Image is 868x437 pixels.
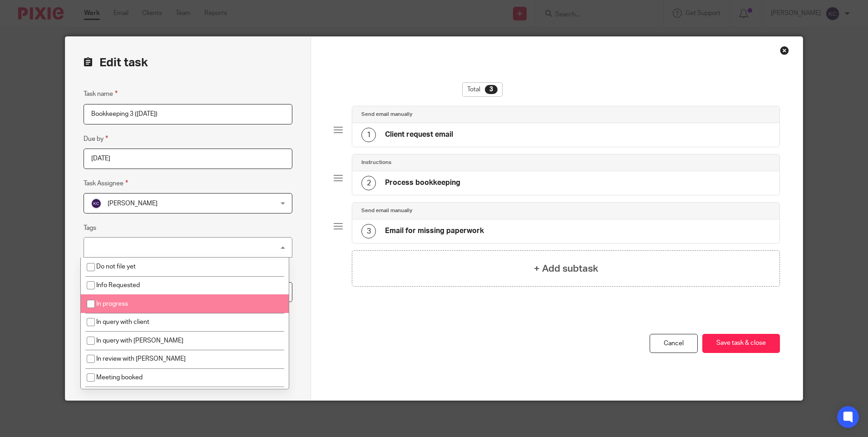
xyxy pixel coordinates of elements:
h4: Instructions [361,159,391,166]
span: Meeting booked [96,374,143,381]
input: Pick a date [84,149,292,169]
img: svg%3E [91,198,102,209]
div: 2 [361,176,376,190]
button: Save task & close [702,334,780,353]
span: Info Requested [96,282,140,288]
h4: Send email manually [361,207,412,214]
span: In query with client [96,319,149,325]
span: In review with [PERSON_NAME] [96,356,186,362]
span: Do not file yet [96,263,136,270]
label: Due by [84,134,108,144]
div: 1 [361,128,376,142]
h4: Client request email [385,130,453,139]
h4: Email for missing paperwork [385,226,484,236]
a: Cancel [650,334,698,353]
h4: + Add subtask [534,262,598,276]
h4: Process bookkeeping [385,178,460,188]
div: Total [462,82,503,97]
h4: Send email manually [361,111,412,118]
div: 3 [485,85,498,94]
label: Tags [84,223,96,233]
label: Task name [84,89,118,99]
span: In progress [96,301,128,307]
h2: Edit task [84,55,292,70]
span: In query with [PERSON_NAME] [96,338,183,344]
div: Close this dialog window [780,46,789,55]
div: 3 [361,224,376,238]
span: [PERSON_NAME] [108,200,158,207]
label: Task Assignee [84,178,128,189]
